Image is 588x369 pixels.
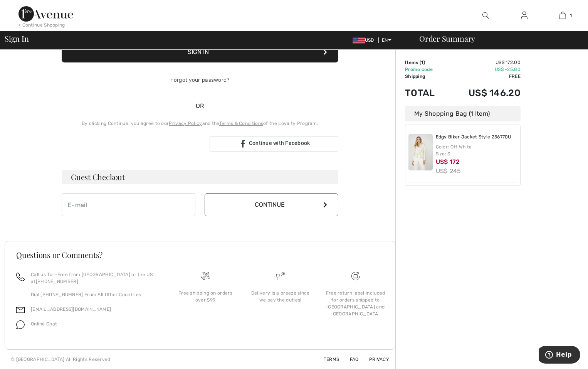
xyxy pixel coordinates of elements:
span: USD [353,37,377,43]
a: Privacy [360,357,389,362]
a: Terms & Conditions [219,121,263,126]
button: Continue [205,193,338,216]
div: Order Summary [410,35,583,42]
a: 1 [544,11,581,20]
td: US$ 146.20 [447,80,521,106]
img: email [16,306,25,314]
span: Online Chat [31,321,57,327]
h3: Guest Checkout [62,170,338,184]
img: search the website [482,11,489,20]
span: OR [192,101,208,111]
iframe: Opens a widget where you can find more information [539,346,580,365]
a: Forgot your password? [170,77,229,83]
p: Dial [PHONE_NUMBER] From All Other Countries [31,291,159,298]
div: Color: Off White Size: S [436,143,517,157]
img: US Dollar [353,37,365,44]
td: Promo code [405,66,447,73]
td: US$ 172.00 [447,59,521,66]
img: Delivery is a breeze since we pay the duties! [276,272,285,280]
img: chat [16,320,25,329]
div: My Shopping Bag (1 Item) [405,106,521,121]
img: Free shipping on orders over $99 [201,272,210,280]
div: Free return label included for orders shipped to [GEOGRAPHIC_DATA] and [GEOGRAPHIC_DATA] [324,290,387,317]
s: US$ 245 [436,167,461,175]
span: Sign In [5,35,29,42]
a: Privacy Policy [169,121,202,126]
button: Sign In [62,42,338,62]
td: Free [447,73,521,80]
td: Total [405,80,447,106]
img: My Info [521,11,528,20]
span: Continue with Facebook [249,140,310,146]
td: Shipping [405,73,447,80]
a: Edgy Biker Jacket Style 256770U [436,134,511,140]
div: By clicking Continue, you agree to our and the of the Loyalty Program. [62,120,338,127]
a: Terms [314,357,339,362]
td: US$ -25.80 [447,66,521,73]
a: Continue with Facebook [210,136,338,152]
span: EN [382,37,391,43]
a: FAQ [341,357,359,362]
input: E-mail [62,193,195,216]
iframe: Botón de Acceder con Google [58,135,207,152]
div: © [GEOGRAPHIC_DATA] All Rights Reserved [11,356,111,363]
img: Edgy Biker Jacket Style 256770U [408,134,433,170]
div: Free shipping on orders over $99 [174,290,237,303]
p: Call us Toll-Free from [GEOGRAPHIC_DATA] or the US at [31,271,159,285]
a: Sign In [515,11,534,20]
span: 1 [421,60,423,65]
img: My Bag [559,11,566,20]
h3: Questions or Comments? [16,251,384,259]
a: [PHONE_NUMBER] [36,279,78,284]
div: Delivery is a breeze since we pay the duties! [249,290,312,303]
span: US$ 172 [436,158,460,165]
img: Free shipping on orders over $99 [351,272,360,280]
img: 1ère Avenue [18,6,73,22]
span: 1 [570,12,572,19]
img: call [16,273,25,281]
td: Items ( ) [405,59,447,66]
div: < Continue Shopping [18,22,65,29]
a: [EMAIL_ADDRESS][DOMAIN_NAME] [31,307,111,312]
